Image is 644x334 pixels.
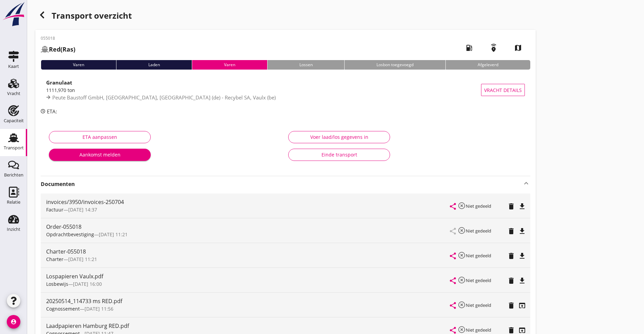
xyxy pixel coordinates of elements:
[46,206,63,213] span: Factuur
[73,281,102,287] span: [DATE] 16:00
[7,91,20,96] div: Vracht
[41,35,75,41] p: 055018
[192,60,267,70] div: Varen
[41,60,116,70] div: Varen
[46,247,450,256] div: Charter-055018
[41,180,522,188] strong: Documenten
[449,202,457,210] i: share
[46,322,450,330] div: Laadpapieren Hamburg RED.pdf
[52,94,276,101] span: Peute Baustoff GmbH, [GEOGRAPHIC_DATA], [GEOGRAPHIC_DATA] (de) - Recybel SA, Vaulx (be)
[484,38,503,57] i: emergency_share
[46,305,80,312] span: Cognossement
[507,227,515,235] i: delete
[49,45,60,53] strong: Red
[116,60,192,70] div: Laden
[509,38,528,57] i: map
[458,226,466,235] i: highlight_off
[46,297,450,305] div: 20250514_114733 ms RED.pdf
[518,301,526,310] i: open_in_browser
[4,173,23,177] div: Berichten
[458,326,466,334] i: highlight_off
[4,118,24,123] div: Capaciteit
[54,151,145,158] div: Aankomst melden
[47,108,57,115] span: ETA:
[46,305,450,312] div: —
[46,281,68,287] span: Losbewijs
[46,223,450,231] div: Order-055018
[458,276,466,284] i: highlight_off
[507,202,515,210] i: delete
[46,256,63,262] span: Charter
[7,315,20,329] i: account_circle
[7,227,20,231] div: Inzicht
[46,206,450,213] div: —
[466,203,491,209] small: Niet gedeeld
[507,277,515,285] i: delete
[55,133,145,141] div: ETA aanpassen
[449,301,457,310] i: share
[458,301,466,309] i: highlight_off
[445,60,530,70] div: Afgeleverd
[267,60,345,70] div: Lossen
[35,8,536,24] div: Transport overzicht
[518,277,526,285] i: file_download
[8,64,19,69] div: Kaart
[458,202,466,210] i: highlight_off
[518,252,526,260] i: file_download
[481,84,525,96] button: Vracht details
[466,302,491,308] small: Niet gedeeld
[41,45,75,54] h2: (Ras)
[460,38,479,57] i: local_gas_station
[449,252,457,260] i: share
[46,87,481,94] div: 1111,970 ton
[46,272,450,280] div: Lospapieren Vaulx.pdf
[1,2,26,27] img: logo-small.a267ee39.svg
[41,75,530,105] a: Granulaat1111,970 tonPeute Baustoff GmbH, [GEOGRAPHIC_DATA], [GEOGRAPHIC_DATA] (de) - Recybel SA,...
[68,206,97,213] span: [DATE] 14:37
[449,277,457,285] i: share
[46,231,94,238] span: Opdrachtbevestiging
[507,301,515,310] i: delete
[294,151,384,158] div: Einde transport
[466,277,491,283] small: Niet gedeeld
[4,146,24,150] div: Transport
[344,60,445,70] div: Losbon toegevoegd
[46,198,450,206] div: invoices/3950/invoices-250704
[518,227,526,235] i: file_download
[507,252,515,260] i: delete
[484,87,522,94] span: Vracht details
[49,149,151,161] button: Aankomst melden
[466,228,491,234] small: Niet gedeeld
[7,200,20,204] div: Relatie
[46,79,72,86] strong: Granulaat
[46,231,450,238] div: —
[85,305,113,312] span: [DATE] 11:56
[46,256,450,263] div: —
[294,133,384,141] div: Voer laad/los gegevens in
[466,253,491,259] small: Niet gedeeld
[518,202,526,210] i: file_download
[458,251,466,259] i: highlight_off
[288,149,390,161] button: Einde transport
[466,327,491,333] small: Niet gedeeld
[288,131,390,143] button: Voer laad/los gegevens in
[522,179,530,187] i: keyboard_arrow_up
[68,256,97,262] span: [DATE] 11:21
[49,131,151,143] button: ETA aanpassen
[46,280,450,287] div: —
[99,231,128,238] span: [DATE] 11:21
